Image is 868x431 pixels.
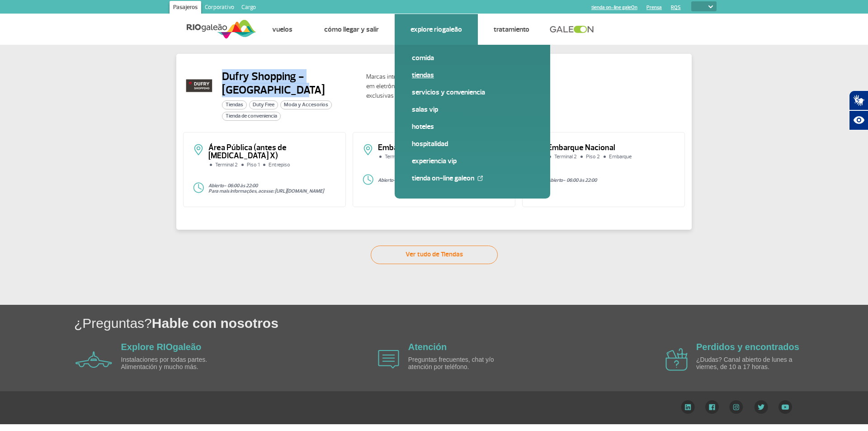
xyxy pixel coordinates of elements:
a: Tratamiento [494,25,529,34]
p: Embarque Nacional [378,144,506,152]
a: RQS [671,5,681,10]
p: Área Pública (antes de [MEDICAL_DATA] X) [208,144,336,160]
h1: ¿Preguntas? [74,314,868,332]
p: Embarque Nacional [547,144,675,152]
img: Facebook [705,400,719,414]
a: Hoteles [412,122,533,132]
p: Instalaciones por todas partes. Alimentación y mucho más. [121,356,225,370]
img: airplane icon [378,350,399,369]
a: tienda on-line galeOn [591,5,637,10]
img: Instagram [729,400,743,414]
span: Tienda de conveniencia [222,112,281,121]
a: Comida [412,53,533,63]
a: Vuelos [272,25,292,34]
p: Preguntas frecuentes, chat y/o atención por teléfono. [408,356,512,370]
li: Terminal 2 [378,154,410,160]
img: airplane icon [75,351,112,368]
strong: Abierto [378,177,393,183]
img: LinkedIn [681,400,695,414]
p: Marcas internacionais livres de impostos com best sellers em eletrônicos, perfumaria, chocolates ... [366,72,529,100]
li: Terminal 2 [547,154,579,160]
a: Explore RIOgaleão [121,342,202,352]
span: Moda y Accesorios [280,100,332,109]
a: Prensa [646,5,662,10]
p: - 06:00 às 22:00 [208,183,336,189]
a: Perdidos y encontrados [696,342,799,352]
button: Abrir recursos assistivos. [849,110,868,130]
span: Duty Free [249,100,278,109]
span: Tiendas [222,100,247,109]
img: Twitter [754,400,768,414]
a: Cargo [238,1,259,15]
strong: Abierto [208,183,224,189]
p: - 06:00 às 22:00 [378,178,506,183]
a: Ver tudo de Tiendas [371,246,498,264]
span: Hable con nosotros [152,316,278,331]
a: Atención [408,342,447,352]
li: Piso 2 [579,154,602,160]
h2: Dufry Shopping - [GEOGRAPHIC_DATA] [222,70,359,97]
a: Explore RIOgaleão [410,25,462,34]
a: Pasajeros [170,1,201,15]
div: Plugin de acessibilidade da Hand Talk. [849,90,868,130]
a: Servicios y Conveniencia [412,87,533,97]
img: YouTube [778,400,792,414]
a: Cómo llegar y salir [324,25,379,34]
p: ¿Dudas? Canal abierto de lunes a viernes, de 10 a 17 horas. [696,356,800,370]
img: External Link Icon [477,175,483,181]
img: airplane icon [665,348,688,371]
li: Piso 1 [240,162,262,168]
a: Experiencia VIP [412,156,533,166]
strong: Abierto [547,177,563,183]
button: Abrir tradutor de língua de sinais. [849,90,868,110]
a: Corporativo [201,1,238,15]
li: Entrepiso [262,162,292,168]
li: Terminal 2 [208,162,240,168]
a: tienda on-line galeOn [412,173,533,183]
p: - 06:00 às 22:00 [547,178,675,183]
img: Dufry_Shopping-logo.png [183,70,215,101]
a: Hospitalidad [412,139,533,149]
a: Tiendas [412,70,533,80]
li: Embarque [602,154,634,160]
a: Salas VIP [412,104,533,114]
p: Para mais informações, acesse: [URL][DOMAIN_NAME] [208,189,336,194]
